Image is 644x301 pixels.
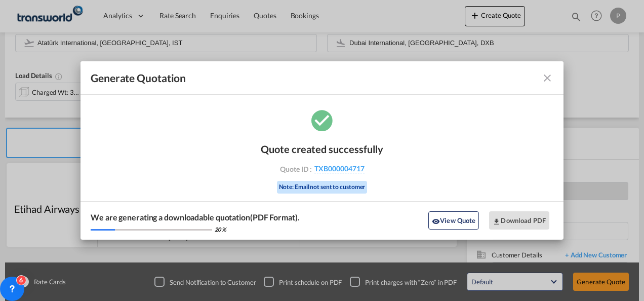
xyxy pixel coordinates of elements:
[91,71,186,85] span: Generate Quotation
[541,72,553,84] md-icon: icon-close fg-AAA8AD cursor m-0
[489,211,549,230] button: Download PDF
[263,164,381,173] div: Quote ID :
[261,143,383,155] div: Quote created successfully
[432,217,440,225] md-icon: icon-eye
[314,164,365,173] span: TXB000004717
[309,107,335,133] md-icon: icon-checkbox-marked-circle
[215,225,226,233] div: 20 %
[91,212,300,223] div: We are generating a downloadable quotation(PDF Format).
[428,211,479,230] button: icon-eyeView Quote
[493,217,501,225] md-icon: icon-download
[80,61,563,240] md-dialog: Generate Quotation Quote ...
[277,181,368,194] div: Note: Email not sent to customer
